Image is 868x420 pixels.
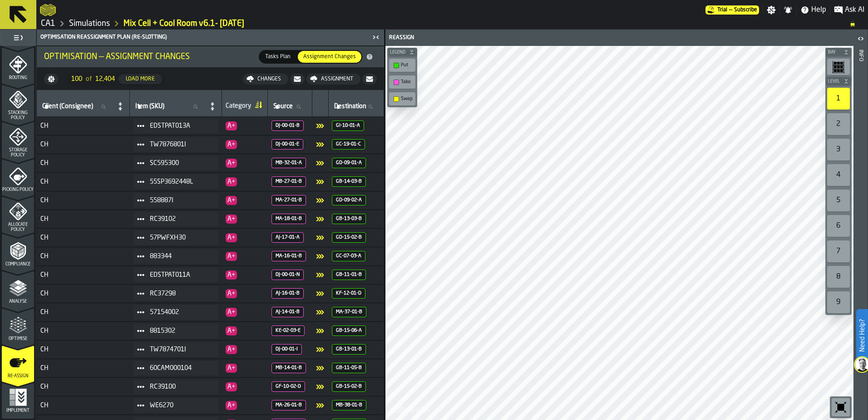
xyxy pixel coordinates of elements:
[271,195,306,205] span: MA-27-01-B
[825,77,852,86] button: button-
[387,90,417,107] div: button-toolbar-undefined
[797,5,830,15] label: button-toggle-Help
[150,122,211,130] span: EDSTPAT013A
[332,363,366,373] span: GB-11-05-B
[40,122,126,130] span: CH
[780,5,796,15] label: button-toggle-Notifications
[827,190,850,211] div: 5
[2,159,34,195] li: menu Picking Policy
[271,363,306,373] span: MB-14-01-B
[123,19,244,29] a: link-to-/wh/i/76e2a128-1b54-4d66-80d4-05ae4c277723/simulations/736ba851-ab32-4f55-acff-bfdba0928cd0
[40,18,864,29] nav: Breadcrumb
[226,364,237,373] p: Fastest-movers (-0.000001) –> (0.5)
[271,381,305,392] span: GF-10-02-D
[387,400,439,418] a: logo-header
[40,365,126,372] span: CH
[385,30,853,46] header: Reassign
[2,110,34,120] span: Stacking Policy
[2,234,34,270] li: menu Compliance
[705,5,759,15] div: Menu Subscription
[853,30,868,420] header: Info
[300,53,360,61] span: Assignment Changes
[226,308,237,317] p: Fastest-movers (-0.000001) –> (0.5)
[825,213,852,239] div: button-toolbar-undefined
[332,325,366,336] span: GB-15-06-A
[290,74,305,85] button: button-
[387,35,621,41] div: Reassign
[86,75,92,83] span: of
[826,50,842,55] span: Bay
[334,103,366,110] span: label
[827,240,850,262] div: 7
[825,137,852,162] div: button-toolbar-undefined
[2,122,34,158] li: menu Storage Policy
[40,160,126,167] span: CH
[370,32,382,43] label: button-toggle-Close me
[260,51,296,63] div: thumb
[64,72,169,86] div: ButtonLoadMore-Load More-Prev-First-Last
[729,7,732,13] span: —
[44,74,59,85] button: button-
[226,252,237,261] p: Fastest-movers (-0.000001) –> (0.5)
[271,214,306,224] span: MA-18-01-B
[71,75,82,83] span: 100
[271,139,303,150] span: DJ-00-01-E
[150,402,211,409] span: WE6270
[854,31,867,48] label: button-toggle-Open
[40,402,126,409] span: CH
[2,262,34,267] span: Compliance
[2,187,34,192] span: Picking Policy
[2,374,34,379] span: Re-assign
[332,101,380,113] input: label
[44,52,259,62] div: Optimisation — Assignment Changes
[332,176,366,187] span: GB-14-03-B
[271,325,305,336] span: KE-02-03-E
[827,113,850,135] div: 2
[226,159,237,168] p: Fastest-movers (-0.000001) –> (0.5)
[40,234,126,241] span: CH
[827,139,850,160] div: 3
[40,178,126,185] span: CH
[40,2,56,18] a: logo-header
[271,307,304,317] span: AJ-14-01-B
[825,290,852,315] div: button-toolbar-undefined
[827,88,850,110] div: 1
[825,188,852,213] div: button-toolbar-undefined
[226,326,237,335] p: Fastest-movers (-0.000001) –> (0.5)
[40,309,126,316] span: CH
[401,79,413,85] div: Take
[135,103,164,110] span: label
[827,266,850,288] div: 8
[226,382,237,391] p: Fastest-movers (-0.000001) –> (0.5)
[845,5,864,15] span: Ask AI
[95,75,115,83] span: 12,404
[150,234,211,241] span: 57PWFXH30
[150,309,211,316] span: 57154002
[2,271,34,307] li: menu Analyse
[226,270,237,280] p: Fastest-movers (-0.000001) –> (0.5)
[2,10,34,46] li: menu Agents
[734,7,757,13] span: Subscribe
[2,336,34,341] span: Optimise
[827,291,850,313] div: 9
[150,383,211,390] span: RC39100
[825,57,852,77] div: button-toolbar-undefined
[825,48,852,57] button: button-
[332,381,366,392] span: GB-15-02-B
[763,5,779,15] label: button-toggle-Settings
[332,139,365,150] span: GC-19-01-C
[2,308,34,345] li: menu Optimise
[226,289,237,298] p: Fastest-movers (-0.000001) –> (0.5)
[150,365,211,372] span: 60CAM000104
[40,327,126,335] span: CH
[858,48,864,418] div: Info
[40,141,126,148] span: CH
[825,162,852,188] div: button-toolbar-undefined
[40,215,126,223] span: CH
[273,103,293,110] span: label
[271,176,306,187] span: MB-27-01-B
[271,120,304,131] span: DJ-00-01-B
[118,74,162,84] button: button-Load More
[271,400,306,410] span: MA-26-01-B
[226,140,237,149] p: Fastest-movers (-0.000001) –> (0.5)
